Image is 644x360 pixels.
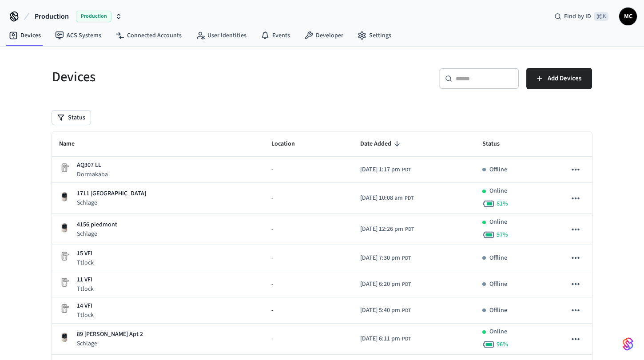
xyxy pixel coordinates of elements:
[497,230,508,239] span: 97 %
[77,330,143,339] p: 89 [PERSON_NAME] Apt 2
[360,137,403,151] span: Date Added
[489,186,507,196] p: Online
[360,306,400,315] span: [DATE] 5:40 pm
[77,161,108,170] p: AQ307 LL
[77,285,94,293] p: Ttlock
[402,307,411,315] span: PDT
[564,12,591,21] span: Find by ID
[108,28,189,44] a: Connected Accounts
[360,280,411,289] div: America/Los_Angeles
[547,8,616,24] div: Find by ID⌘ K
[76,11,111,22] span: Production
[360,253,411,263] div: America/Los_Angeles
[59,137,86,151] span: Name
[35,11,69,22] span: Production
[271,306,273,315] span: -
[77,170,108,179] p: Dormakaba
[482,137,511,151] span: Status
[2,28,48,44] a: Devices
[77,301,94,311] p: 14 VFI
[271,280,273,289] span: -
[402,254,411,262] span: PDT
[77,275,94,285] p: 11 VFI
[360,334,400,344] span: [DATE] 6:11 pm
[254,28,297,44] a: Events
[271,165,273,174] span: -
[59,332,70,343] img: Schlage Sense Smart Deadbolt with Camelot Trim, Front
[271,253,273,263] span: -
[59,162,70,173] img: Placeholder Lock Image
[360,225,403,234] span: [DATE] 12:26 pm
[59,277,70,288] img: Placeholder Lock Image
[405,194,413,202] span: PDT
[497,199,508,208] span: 81 %
[489,306,507,315] p: Offline
[77,220,117,229] p: 4156 piedmont
[360,225,414,234] div: America/Los_Angeles
[271,194,273,203] span: -
[489,280,507,289] p: Offline
[360,165,411,174] div: America/Los_Angeles
[77,311,94,320] p: Ttlock
[77,189,146,198] p: 1711 [GEOGRAPHIC_DATA]
[526,68,592,89] button: Add Devices
[59,222,70,233] img: Schlage Sense Smart Deadbolt with Camelot Trim, Front
[360,280,400,289] span: [DATE] 6:20 pm
[271,137,306,151] span: Location
[297,28,350,44] a: Developer
[77,258,94,267] p: Ttlock
[497,340,508,349] span: 96 %
[77,229,117,238] p: Schlage
[620,8,636,24] span: MC
[271,334,273,344] span: -
[360,306,411,315] div: America/Los_Angeles
[189,28,254,44] a: User Identities
[619,8,637,25] button: MC
[402,281,411,289] span: PDT
[360,334,411,344] div: America/Los_Angeles
[48,28,108,44] a: ACS Systems
[59,303,70,314] img: Placeholder Lock Image
[489,165,507,174] p: Offline
[548,73,581,84] span: Add Devices
[623,337,633,351] img: SeamLogoGradient.69752ec5.svg
[405,225,414,233] span: PDT
[402,335,411,343] span: PDT
[77,339,143,348] p: Schlage
[271,225,273,234] span: -
[77,198,146,207] p: Schlage
[594,12,608,21] span: ⌘ K
[59,191,70,202] img: Schlage Sense Smart Deadbolt with Camelot Trim, Front
[360,194,403,203] span: [DATE] 10:08 am
[402,166,411,174] span: PDT
[52,68,317,86] h5: Devices
[52,111,91,125] button: Status
[59,251,70,261] img: Placeholder Lock Image
[360,165,400,174] span: [DATE] 1:17 pm
[350,28,398,44] a: Settings
[489,218,507,227] p: Online
[360,194,413,203] div: America/Los_Angeles
[77,249,94,258] p: 15 VFI
[489,327,507,336] p: Online
[489,253,507,263] p: Offline
[360,253,400,263] span: [DATE] 7:30 pm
